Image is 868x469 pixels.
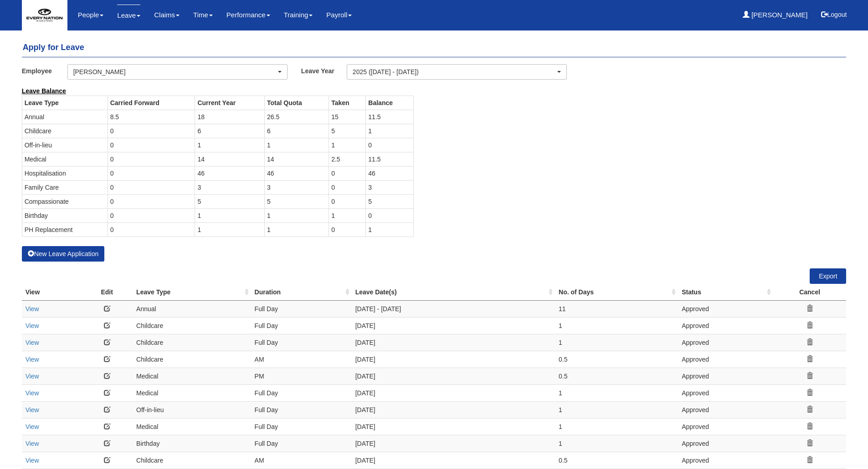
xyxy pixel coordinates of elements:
td: Full Day [251,401,352,418]
td: Childcare [133,452,251,469]
td: 14 [264,152,329,166]
td: 8.5 [108,110,195,124]
td: Annual [22,110,108,124]
td: Medical [133,368,251,384]
td: Full Day [251,435,352,452]
td: [DATE] [352,384,555,401]
a: View [26,356,39,363]
td: Approved [678,435,773,452]
td: 0 [329,222,366,237]
td: Approved [678,384,773,401]
td: Approved [678,401,773,418]
td: 5 [264,194,329,208]
th: Cancel [773,284,846,301]
th: Balance [366,96,413,110]
td: 0.5 [555,452,678,469]
td: 11.5 [366,152,413,166]
a: View [26,322,39,329]
td: Approved [678,351,773,368]
button: Logout [815,4,853,25]
td: 1 [366,124,413,138]
a: Export [810,268,846,284]
a: View [26,305,39,313]
td: PH Replacement [22,222,108,237]
td: 1 [264,138,329,152]
td: Off-in-lieu [133,401,251,418]
td: 0 [108,152,195,166]
td: [DATE] [352,418,555,435]
td: [DATE] - [DATE] [352,300,555,317]
td: 0 [366,138,413,152]
td: 1 [195,138,265,152]
td: Birthday [133,435,251,452]
td: [DATE] [352,435,555,452]
td: 11.5 [366,110,413,124]
a: Payroll [326,5,352,25]
td: Childcare [133,317,251,334]
td: Full Day [251,384,352,401]
td: Childcare [133,351,251,368]
td: 26.5 [264,110,329,124]
a: Time [193,5,213,25]
td: 0 [108,138,195,152]
td: 3 [264,180,329,194]
td: [DATE] [352,401,555,418]
td: 3 [195,180,265,194]
td: [DATE] [352,351,555,368]
a: Claims [154,5,180,25]
td: Approved [678,418,773,435]
td: Childcare [133,334,251,351]
th: Leave Date(s) : activate to sort column ascending [352,284,555,301]
td: 0 [329,180,366,194]
td: [DATE] [352,334,555,351]
td: 0 [108,180,195,194]
th: No. of Days : activate to sort column ascending [555,284,678,301]
a: Leave [117,5,140,26]
td: Medical [22,152,108,166]
a: View [26,406,39,414]
td: Off-in-lieu [22,138,108,152]
td: 1 [195,222,265,237]
td: Approved [678,452,773,469]
td: 1 [555,334,678,351]
td: 0 [108,194,195,208]
button: New Leave Application [22,246,105,262]
a: View [26,339,39,346]
button: [PERSON_NAME] [67,64,288,80]
b: Leave Balance [22,87,66,95]
label: Employee [22,64,67,77]
td: Birthday [22,208,108,222]
td: Full Day [251,317,352,334]
td: Approved [678,300,773,317]
a: View [26,457,39,464]
td: 0 [108,208,195,222]
td: AM [251,452,352,469]
td: Approved [678,334,773,351]
label: Leave Year [301,64,347,77]
th: Status : activate to sort column ascending [678,284,773,301]
td: AM [251,351,352,368]
td: 5 [195,194,265,208]
th: Carried Forward [108,96,195,110]
td: 3 [366,180,413,194]
th: Total Quota [264,96,329,110]
td: 0 [108,166,195,180]
td: 2.5 [329,152,366,166]
td: Hospitalisation [22,166,108,180]
td: 0.5 [555,368,678,384]
th: Duration : activate to sort column ascending [251,284,352,301]
button: 2025 ([DATE] - [DATE]) [347,64,567,80]
td: 5 [366,194,413,208]
h4: Apply for Leave [22,39,847,57]
a: View [26,373,39,380]
td: Medical [133,384,251,401]
td: 1 [195,208,265,222]
th: Current Year [195,96,265,110]
td: 0 [329,166,366,180]
td: Family Care [22,180,108,194]
a: View [26,389,39,397]
div: [PERSON_NAME] [73,67,276,76]
th: Taken [329,96,366,110]
td: [DATE] [352,317,555,334]
th: Leave Type : activate to sort column ascending [133,284,251,301]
